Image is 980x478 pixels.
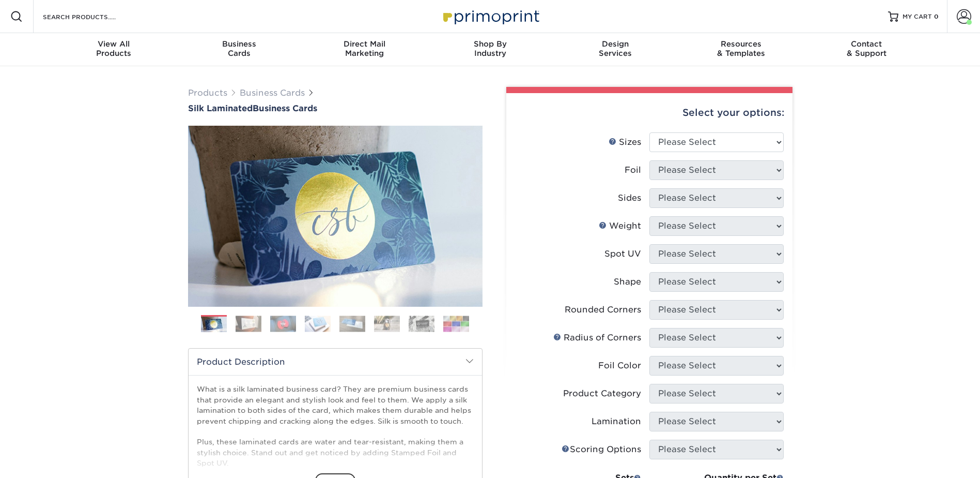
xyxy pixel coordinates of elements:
[678,39,804,49] span: Resources
[553,39,678,58] div: Services
[903,12,932,21] span: MY CART
[188,103,483,113] h1: Business Cards
[604,248,641,260] div: Spot UV
[563,387,641,400] div: Product Category
[565,304,641,316] div: Rounded Corners
[188,103,483,113] a: Silk LaminatedBusiness Cards
[51,39,177,49] span: View All
[176,33,302,66] a: BusinessCards
[443,316,469,332] img: Business Cards 08
[934,13,939,20] span: 0
[804,33,929,66] a: Contact& Support
[598,360,641,372] div: Foil Color
[678,33,804,66] a: Resources& Templates
[305,316,331,332] img: Business Cards 04
[302,39,427,49] span: Direct Mail
[553,332,641,344] div: Radius of Corners
[599,220,641,232] div: Weight
[339,316,365,332] img: Business Cards 05
[562,443,641,456] div: Scoring Options
[188,88,227,98] a: Products
[427,39,553,49] span: Shop By
[553,33,678,66] a: DesignServices
[3,446,88,474] iframe: Google Customer Reviews
[189,349,482,375] h2: Product Description
[236,316,261,332] img: Business Cards 02
[804,39,929,58] div: & Support
[427,33,553,66] a: Shop ByIndustry
[618,192,641,204] div: Sides
[188,103,253,113] span: Silk Laminated
[42,10,143,23] input: SEARCH PRODUCTS.....
[51,39,177,58] div: Products
[270,316,296,332] img: Business Cards 03
[625,164,641,176] div: Foil
[609,136,641,148] div: Sizes
[51,33,177,66] a: View AllProducts
[374,316,400,332] img: Business Cards 06
[804,39,929,49] span: Contact
[678,39,804,58] div: & Templates
[553,39,678,49] span: Design
[302,39,427,58] div: Marketing
[614,276,641,288] div: Shape
[176,39,302,58] div: Cards
[188,69,483,364] img: Silk Laminated 01
[592,415,641,428] div: Lamination
[176,39,302,49] span: Business
[515,93,784,132] div: Select your options:
[201,311,227,337] img: Business Cards 01
[439,5,542,27] img: Primoprint
[302,33,427,66] a: Direct MailMarketing
[240,88,305,98] a: Business Cards
[409,316,434,332] img: Business Cards 07
[427,39,553,58] div: Industry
